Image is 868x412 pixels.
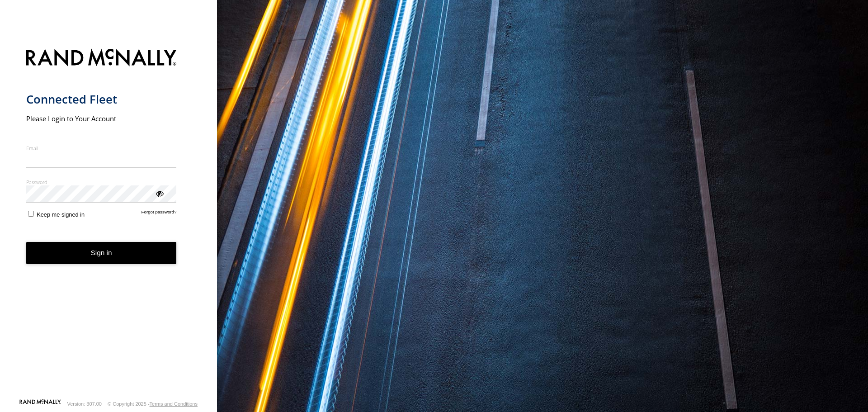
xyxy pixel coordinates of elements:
div: © Copyright 2025 - [108,401,198,407]
label: Email [26,145,177,152]
span: Keep me signed in [37,211,85,218]
a: Forgot password? [142,209,177,218]
div: Version: 307.00 [67,401,102,407]
form: main [26,43,191,398]
button: Sign in [26,242,177,264]
img: Rand McNally [26,47,177,70]
h2: Please Login to Your Account [26,114,177,123]
div: ViewPassword [155,189,164,198]
h1: Connected Fleet [26,92,177,107]
input: Keep me signed in [28,211,34,217]
label: Password [26,179,177,185]
a: Terms and Conditions [150,401,198,407]
a: Visit our Website [19,399,61,408]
